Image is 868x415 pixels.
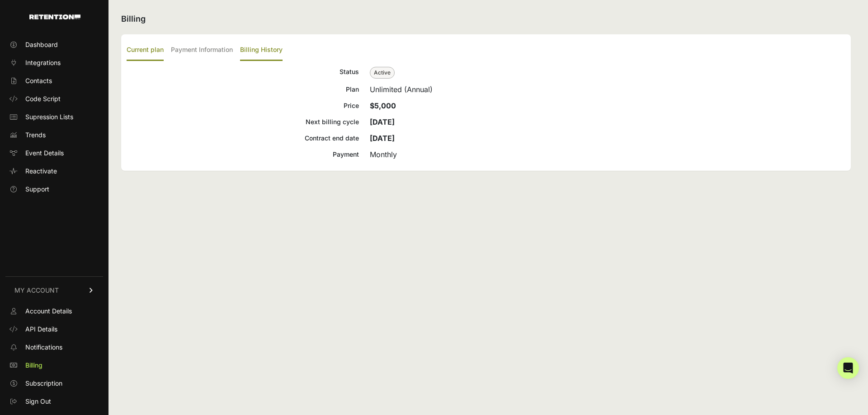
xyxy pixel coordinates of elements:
[29,14,80,19] img: Retention.com
[25,131,46,140] span: Trends
[25,379,62,388] span: Subscription
[5,146,103,160] a: Event Details
[370,117,395,126] strong: [DATE]
[5,394,103,409] a: Sign Out
[370,67,395,79] span: Active
[5,358,103,373] a: Billing
[5,56,103,70] a: Integrations
[25,149,64,158] span: Event Details
[25,361,42,370] span: Billing
[240,40,283,61] label: Billing History
[370,101,396,110] strong: $5,000
[5,182,103,196] a: Support
[25,58,61,67] span: Integrations
[5,276,103,304] a: MY ACCOUNT
[25,397,51,406] span: Sign Out
[127,66,359,79] div: Status
[5,340,103,354] a: Notifications
[837,357,859,379] div: Open Intercom Messenger
[5,304,103,318] a: Account Details
[25,112,73,121] span: Supression Lists
[127,84,359,95] div: Plan
[127,40,164,61] label: Current plan
[370,84,845,95] div: Unlimited (Annual)
[5,376,103,391] a: Subscription
[370,149,845,160] div: Monthly
[127,133,359,144] div: Contract end date
[127,100,359,111] div: Price
[25,40,58,49] span: Dashboard
[5,164,103,178] a: Reactivate
[14,286,59,295] span: MY ACCOUNT
[5,74,103,88] a: Contacts
[25,94,61,103] span: Code Script
[370,134,395,143] strong: [DATE]
[25,185,49,194] span: Support
[171,40,233,61] label: Payment Information
[5,37,103,52] a: Dashboard
[127,117,359,127] div: Next billing cycle
[5,110,103,124] a: Supression Lists
[5,92,103,106] a: Code Script
[121,13,851,25] h2: Billing
[5,322,103,336] a: API Details
[5,128,103,142] a: Trends
[25,325,57,334] span: API Details
[25,76,52,85] span: Contacts
[25,343,62,352] span: Notifications
[25,307,72,316] span: Account Details
[127,149,359,160] div: Payment
[25,167,57,176] span: Reactivate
